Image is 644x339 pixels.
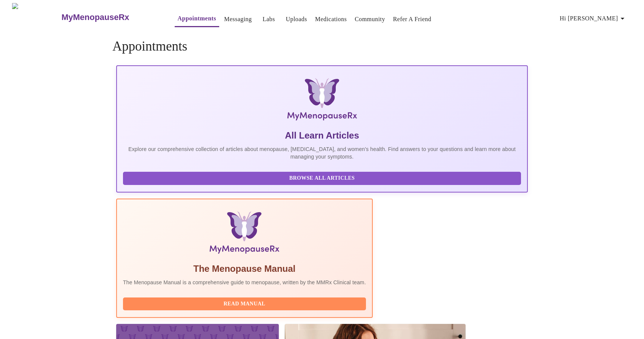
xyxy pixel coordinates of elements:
[257,12,281,27] button: Labs
[175,11,219,27] button: Appointments
[123,279,366,286] p: The Menopause Manual is a comprehensive guide to menopause, written by the MMRx Clinical team.
[263,14,275,25] a: Labs
[123,297,366,311] button: Read Manual
[123,145,521,160] p: Explore our comprehensive collection of articles about menopause, [MEDICAL_DATA], and women's hea...
[185,78,459,123] img: MyMenopauseRx Logo
[355,14,385,25] a: Community
[123,129,521,142] h5: All Learn Articles
[560,13,627,24] span: Hi [PERSON_NAME]
[161,211,327,257] img: Menopause Manual
[283,12,310,27] button: Uploads
[557,11,630,26] button: Hi [PERSON_NAME]
[123,172,521,185] button: Browse All Articles
[123,263,366,275] h5: The Menopause Manual
[131,299,358,309] span: Read Manual
[61,12,129,22] h3: MyMenopauseRx
[224,14,252,25] a: Messaging
[123,174,523,181] a: Browse All Articles
[390,12,435,27] button: Refer a Friend
[123,300,368,307] a: Read Manual
[178,13,216,24] a: Appointments
[112,39,532,54] h4: Appointments
[352,12,388,27] button: Community
[221,12,255,27] button: Messaging
[131,174,513,183] span: Browse All Articles
[60,4,159,31] a: MyMenopauseRx
[315,14,347,25] a: Medications
[286,14,307,25] a: Uploads
[12,3,60,31] img: MyMenopauseRx Logo
[312,12,350,27] button: Medications
[393,14,432,25] a: Refer a Friend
